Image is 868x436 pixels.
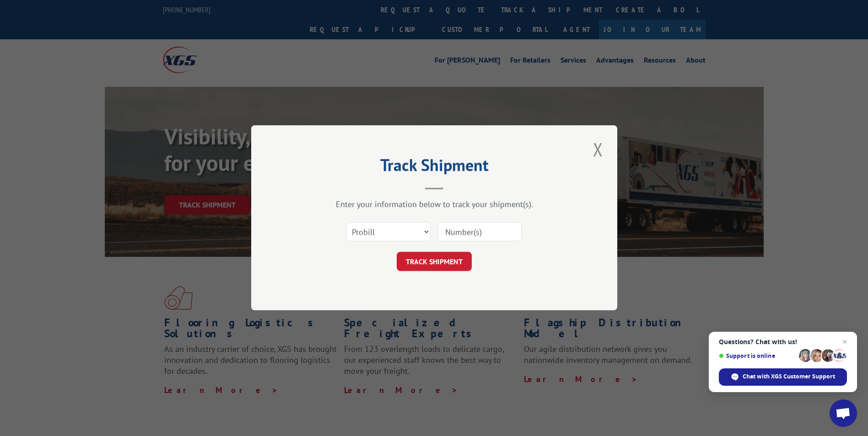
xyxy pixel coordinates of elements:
span: Questions? Chat with us! [719,338,847,346]
h2: Track Shipment [297,159,571,176]
span: Chat with XGS Customer Support [719,368,847,386]
button: Close modal [590,137,606,162]
a: Open chat [830,399,857,427]
span: Chat with XGS Customer Support [743,372,835,381]
input: Number(s) [437,223,522,242]
button: TRACK SHIPMENT [397,252,472,271]
div: Enter your information below to track your shipment(s). [297,199,571,210]
span: Support is online [719,352,796,359]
